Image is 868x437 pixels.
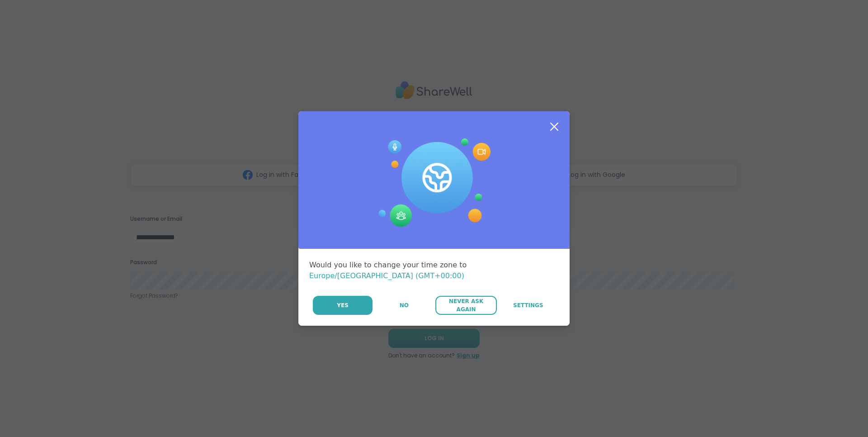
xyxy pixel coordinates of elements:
[400,301,409,309] span: No
[309,271,464,280] span: Europe/[GEOGRAPHIC_DATA] (GMT+00:00)
[435,296,496,315] button: Never Ask Again
[377,138,491,227] img: Session Experience
[313,296,373,315] button: Yes
[498,296,559,315] a: Settings
[373,296,434,315] button: No
[513,301,543,309] span: Settings
[440,297,492,313] span: Never Ask Again
[337,301,349,309] span: Yes
[309,260,559,281] div: Would you like to change your time zone to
